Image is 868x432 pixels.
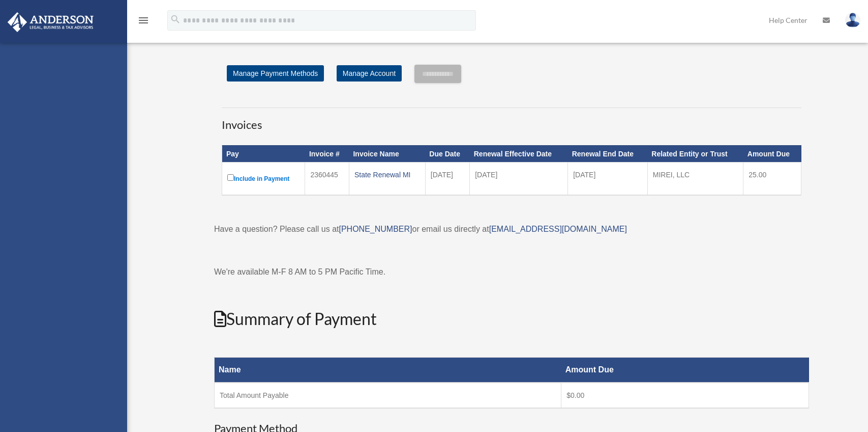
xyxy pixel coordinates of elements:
[647,163,743,196] td: MIREI, LLC
[425,145,469,163] th: Due Date
[214,222,809,236] p: Have a question? Please call us at or email us directly at
[470,163,568,196] td: [DATE]
[568,163,648,196] td: [DATE]
[137,14,149,26] i: menu
[743,145,801,163] th: Amount Due
[214,265,809,279] p: We're available M-F 8 AM to 5 PM Pacific Time.
[470,145,568,163] th: Renewal Effective Date
[647,145,743,163] th: Related Entity or Trust
[349,145,425,163] th: Invoice Name
[227,172,300,185] label: Include in Payment
[561,358,809,383] th: Amount Due
[214,308,809,331] h2: Summary of Payment
[743,163,801,196] td: 25.00
[5,12,97,32] img: Anderson Advisors Platinum Portal
[222,107,801,133] h3: Invoices
[489,225,627,233] a: [EMAIL_ADDRESS][DOMAIN_NAME]
[215,383,561,408] td: Total Amount Payable
[215,358,561,383] th: Name
[561,383,809,408] td: $0.00
[339,225,412,233] a: [PHONE_NUMBER]
[222,145,305,163] th: Pay
[305,163,349,196] td: 2360445
[227,174,234,181] input: Include in Payment
[227,65,324,82] a: Manage Payment Methods
[568,145,648,163] th: Renewal End Date
[337,65,402,82] a: Manage Account
[137,18,149,26] a: menu
[170,14,181,25] i: search
[845,13,860,28] img: User Pic
[354,168,420,182] div: State Renewal MI
[425,163,469,196] td: [DATE]
[305,145,349,163] th: Invoice #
